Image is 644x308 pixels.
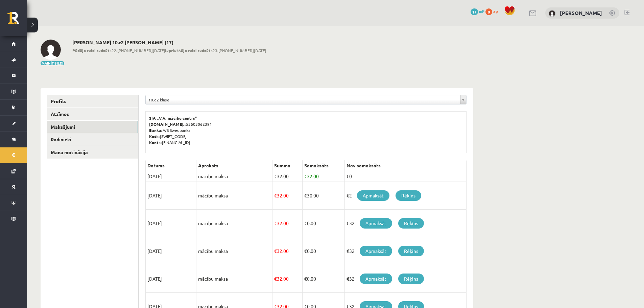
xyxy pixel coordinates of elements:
[149,115,463,145] p: 53603062391 A/S Swedbanka [SWIFT_CODE] [FINANCIAL_ID]
[360,274,392,284] a: Apmaksāt
[72,48,112,53] b: Pēdējo reizi redzēts
[471,8,484,14] a: 17 mP
[304,248,307,254] span: €
[485,8,492,15] span: 0
[549,10,555,17] img: Matīss Magone
[148,95,457,104] span: 10.c2 klase
[196,210,272,237] td: mācību maksa
[47,121,138,133] a: Maksājumi
[272,265,303,293] td: 32.00
[196,171,272,182] td: mācību maksa
[398,218,424,229] a: Rēķins
[357,190,389,201] a: Apmaksāt
[41,61,64,65] button: Mainīt bildi
[396,190,421,201] a: Rēķins
[41,40,61,60] img: Matīss Magone
[302,182,344,210] td: 30.00
[165,48,213,53] b: Iepriekšējo reizi redzēts
[146,160,196,171] th: Datums
[72,47,266,53] span: 22:[PHONE_NUMBER][DATE] 23:[PHONE_NUMBER][DATE]
[196,265,272,293] td: mācību maksa
[274,248,277,254] span: €
[479,8,484,14] span: mP
[302,237,344,265] td: 0.00
[146,210,196,237] td: [DATE]
[344,171,466,182] td: €0
[47,108,138,120] a: Atzīmes
[302,160,344,171] th: Samaksāts
[72,40,266,45] h2: [PERSON_NAME] 10.c2 [PERSON_NAME] (17)
[360,218,392,229] a: Apmaksāt
[272,160,303,171] th: Summa
[196,160,272,171] th: Apraksts
[493,8,498,14] span: xp
[398,246,424,256] a: Rēķins
[274,276,277,282] span: €
[302,265,344,293] td: 0.00
[146,182,196,210] td: [DATE]
[302,171,344,182] td: 32.00
[344,182,466,210] td: €2
[304,173,307,179] span: €
[47,146,138,159] a: Mana motivācija
[146,237,196,265] td: [DATE]
[272,237,303,265] td: 32.00
[344,265,466,293] td: €32
[272,210,303,237] td: 32.00
[274,173,277,179] span: €
[360,246,392,256] a: Apmaksāt
[149,134,160,139] b: Kods:
[274,220,277,226] span: €
[47,95,138,108] a: Profils
[302,210,344,237] td: 0.00
[344,160,466,171] th: Nav samaksāts
[272,182,303,210] td: 32.00
[7,12,27,29] a: Rīgas 1. Tālmācības vidusskola
[560,9,602,16] a: [PERSON_NAME]
[344,210,466,237] td: €32
[146,265,196,293] td: [DATE]
[196,237,272,265] td: mācību maksa
[304,276,307,282] span: €
[485,8,501,14] a: 0 xp
[344,237,466,265] td: €32
[149,121,186,127] b: [DOMAIN_NAME].:
[398,274,424,284] a: Rēķins
[146,95,466,104] a: 10.c2 klase
[149,127,163,133] b: Banka:
[196,182,272,210] td: mācību maksa
[304,220,307,226] span: €
[146,171,196,182] td: [DATE]
[274,192,277,198] span: €
[149,140,162,145] b: Konts:
[471,8,478,15] span: 17
[304,192,307,198] span: €
[272,171,303,182] td: 32.00
[149,115,197,121] b: SIA „V.V. mācību centrs”
[47,133,138,146] a: Radinieki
